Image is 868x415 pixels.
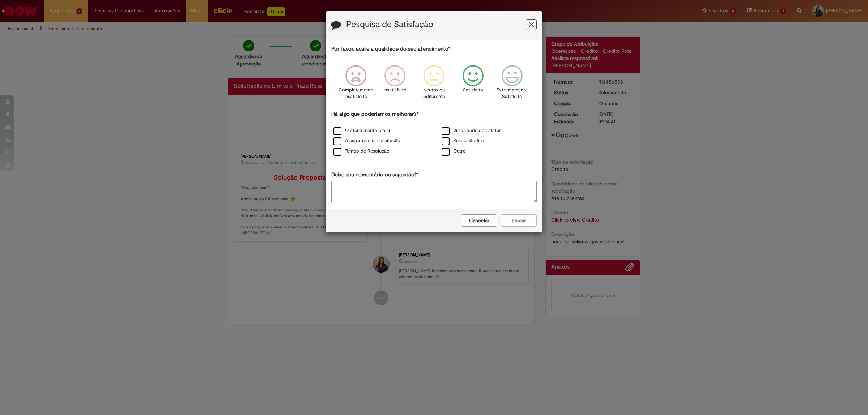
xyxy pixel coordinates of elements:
[416,60,452,109] div: Neutro ou indiferente
[333,127,390,134] label: O atendimento em si
[497,87,528,100] p: Extremamente Satisfeito
[331,171,418,179] label: Deixe seu comentário ou sugestão!*
[376,60,413,109] div: Insatisfeito
[494,60,531,109] div: Extremamente Satisfeito
[337,60,374,109] div: Completamente Insatisfeito
[331,45,450,53] label: Por favor, avalie a qualidade do seu atendimento*
[461,214,497,227] button: Cancelar
[421,87,447,100] p: Neutro ou indiferente
[442,127,501,134] label: Visibilidade dos status
[331,110,537,157] div: Há algo que poderíamos melhorar?*
[455,60,492,109] div: Satisfeito
[442,148,466,155] label: Outro
[346,20,433,29] label: Pesquisa de Satisfação
[463,87,483,94] p: Satisfeito
[442,137,485,144] label: Resolução final
[333,137,400,144] label: A estrutura da solicitação
[383,87,407,94] p: Insatisfeito
[339,87,373,100] p: Completamente Insatisfeito
[333,148,390,155] label: Tempo de Resolução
